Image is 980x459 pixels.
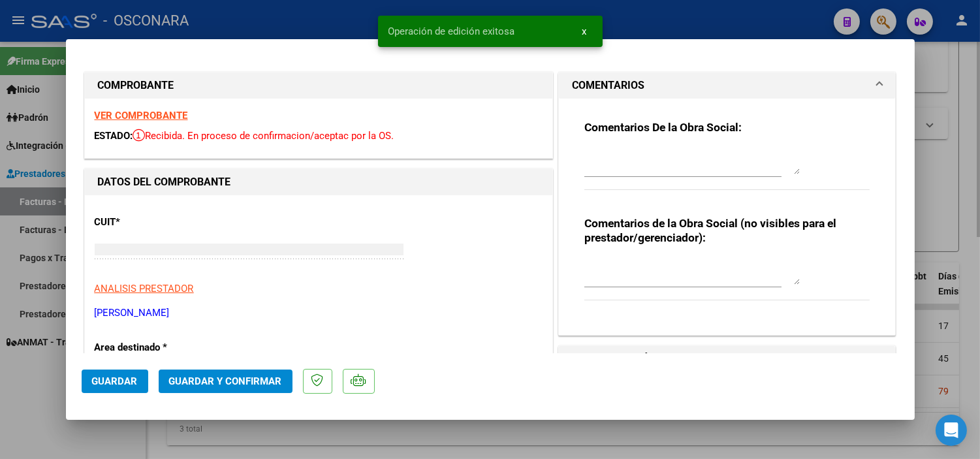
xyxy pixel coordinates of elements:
[82,370,148,393] button: Guardar
[572,78,644,93] h1: COMENTARIOS
[582,25,587,37] span: x
[559,346,896,372] mat-expansion-panel-header: PREAPROBACIÓN PARA INTEGRACION
[572,20,597,43] button: x
[95,306,543,321] p: [PERSON_NAME]
[584,217,836,244] strong: Comentarios de la Obra Social (no visibles para el prestador/gerenciador):
[98,176,231,188] strong: DATOS DEL COMPROBANTE
[584,121,742,134] strong: Comentarios De la Obra Social:
[98,79,174,91] strong: COMPROBANTE
[559,72,896,99] mat-expansion-panel-header: COMENTARIOS
[95,283,194,294] span: ANALISIS PRESTADOR
[95,130,133,142] span: ESTADO:
[936,415,967,446] div: Open Intercom Messenger
[572,351,756,367] h1: PREAPROBACIÓN PARA INTEGRACION
[95,340,229,355] p: Area destinado *
[388,25,515,38] span: Operación de edición exitosa
[559,99,896,335] div: COMENTARIOS
[92,375,138,387] span: Guardar
[159,370,292,393] button: Guardar y Confirmar
[133,130,394,142] span: Recibida. En proceso de confirmacion/aceptac por la OS.
[169,375,282,387] span: Guardar y Confirmar
[95,110,188,121] a: VER COMPROBANTE
[95,215,229,230] p: CUIT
